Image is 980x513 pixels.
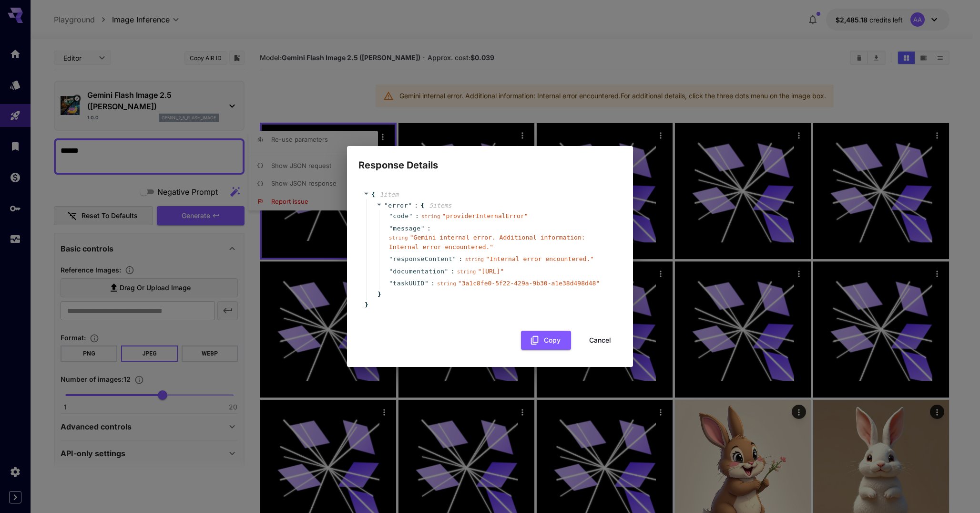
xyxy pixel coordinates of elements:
span: 5 item s [429,202,451,209]
span: } [376,290,381,299]
span: message [393,224,420,233]
span: " [389,280,393,287]
span: string [421,213,440,220]
span: " Internal error encountered. " [486,255,594,262]
span: " [408,202,412,209]
span: " [URL] " [478,268,504,275]
span: " [452,255,456,262]
span: string [389,235,408,241]
span: } [363,300,368,310]
span: documentation [393,267,444,276]
span: : [459,254,463,264]
span: " [445,268,449,275]
span: : [415,211,419,221]
span: string [437,281,456,287]
button: Cancel [579,331,622,350]
span: string [465,256,484,262]
h2: Response Details [347,146,633,173]
span: " [389,212,393,220]
span: " 3a1c8fe0-5f22-429a-9b30-a1e38d498d48 " [458,280,600,287]
span: " [425,280,429,287]
span: " [421,225,425,232]
span: : [427,224,431,233]
span: string [457,269,476,275]
span: " [409,212,413,220]
button: Copy [521,331,571,350]
span: " providerInternalError " [442,212,528,220]
span: : [431,279,435,288]
span: taskUUID [393,279,425,288]
span: : [451,267,455,276]
span: { [371,190,375,199]
span: responseContent [393,254,452,264]
span: code [393,211,408,221]
span: error [388,202,408,209]
span: " Gemini internal error. Additional information: Internal error encountered. " [389,234,585,251]
span: 1 item [380,191,398,198]
span: " [389,225,393,232]
span: " [389,268,393,275]
span: : [414,201,418,210]
span: { [421,201,425,210]
span: " [384,202,388,209]
span: " [389,255,393,262]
